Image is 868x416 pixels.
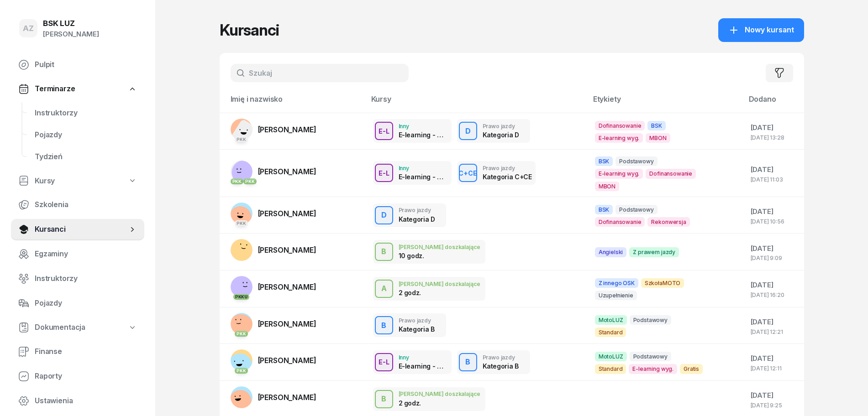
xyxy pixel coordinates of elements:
[43,20,99,27] div: BSK LUZ
[220,22,279,38] h1: Kursanci
[718,18,804,42] button: Nowy kursant
[375,125,393,137] div: E-L
[35,395,137,407] span: Ustawienia
[751,402,797,408] div: [DATE] 9:25
[483,362,519,370] div: Kategoria B
[646,169,696,178] span: Dofinansowanie
[258,245,316,255] span: [PERSON_NAME]
[258,209,316,218] span: [PERSON_NAME]
[258,393,316,402] span: [PERSON_NAME]
[23,25,34,32] span: AZ
[462,354,474,370] div: B
[231,313,316,335] a: PKK[PERSON_NAME]
[399,281,480,287] div: [PERSON_NAME] doszkalające
[399,354,446,360] div: Inny
[751,164,797,176] div: [DATE]
[235,331,248,337] div: PKK
[11,390,144,412] a: Ustawienia
[745,24,794,36] span: Nowy kursant
[378,281,390,296] div: A
[399,289,446,296] div: 2 godz.
[258,125,316,134] span: [PERSON_NAME]
[375,280,393,298] button: A
[630,315,671,325] span: Podstawowy
[751,177,797,182] div: [DATE] 11:03
[399,325,435,333] div: Kategoria B
[378,208,390,223] div: D
[11,171,144,192] a: Kursy
[399,252,446,260] div: 10 godz.
[244,295,247,299] span: U
[231,119,316,140] a: PKK[PERSON_NAME]
[588,93,743,113] th: Etykiety
[630,352,671,361] span: Podstawowy
[462,124,474,139] div: D
[483,131,519,139] div: Kategoria D
[595,315,627,325] span: MotoLUZ
[235,136,248,142] div: PKK
[751,206,797,218] div: [DATE]
[35,199,137,211] span: Szkolenia
[751,218,797,224] div: [DATE] 10:56
[595,169,643,178] span: E-learning wyg.
[595,328,626,337] span: Standard
[258,356,316,365] span: [PERSON_NAME]
[35,370,137,382] span: Raporty
[646,133,670,143] span: MBON
[399,317,435,323] div: Prawo jazdy
[595,278,638,288] span: Z innego OSK
[615,156,657,166] span: Podstawowy
[231,178,244,184] div: PKK
[751,292,797,298] div: [DATE] 16:20
[399,362,446,370] div: E-learning - 90 dni
[258,319,316,328] span: [PERSON_NAME]
[399,173,446,181] div: E-learning - 90 dni
[399,131,446,139] div: E-learning - 90 dni
[27,102,144,124] a: Instruktorzy
[459,353,477,371] button: B
[375,206,393,224] button: D
[220,93,366,113] th: Imię i nazwisko
[751,279,797,291] div: [DATE]
[35,297,137,309] span: Pojazdy
[375,390,393,408] button: B
[459,122,477,140] button: D
[35,224,128,235] span: Kursanci
[595,364,626,374] span: Standard
[680,364,703,374] span: Gratis
[595,156,613,166] span: BSK
[483,165,530,171] div: Prawo jazdy
[258,282,316,291] span: [PERSON_NAME]
[751,329,797,335] div: [DATE] 12:21
[483,173,530,181] div: Kategoria C+CE
[399,391,480,397] div: [PERSON_NAME] doszkalające
[35,273,137,285] span: Instruktorzy
[231,161,316,182] a: PKKPKK[PERSON_NAME]
[35,107,137,119] span: Instruktorzy
[399,244,480,250] div: [PERSON_NAME] doszkalające
[11,268,144,290] a: Instruktorzy
[743,93,804,113] th: Dodano
[647,217,689,227] span: Rekonwersja
[751,243,797,255] div: [DATE]
[366,93,588,113] th: Kursy
[399,399,446,407] div: 2 godz.
[751,316,797,328] div: [DATE]
[11,243,144,265] a: Egzaminy
[595,205,613,214] span: BSK
[459,164,477,182] button: C+CE
[231,386,316,408] a: [PERSON_NAME]
[43,28,99,40] div: [PERSON_NAME]
[615,205,657,214] span: Podstawowy
[11,365,144,387] a: Raporty
[378,391,390,407] div: B
[595,291,637,300] span: Uzupełnienie
[233,294,249,300] div: PKK
[35,83,75,95] span: Terminarze
[35,129,137,141] span: Pojazdy
[629,364,677,374] span: E-learning wyg.
[751,365,797,371] div: [DATE] 12:11
[231,239,316,261] a: [PERSON_NAME]
[751,255,797,261] div: [DATE] 9:09
[595,133,643,143] span: E-learning wyg.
